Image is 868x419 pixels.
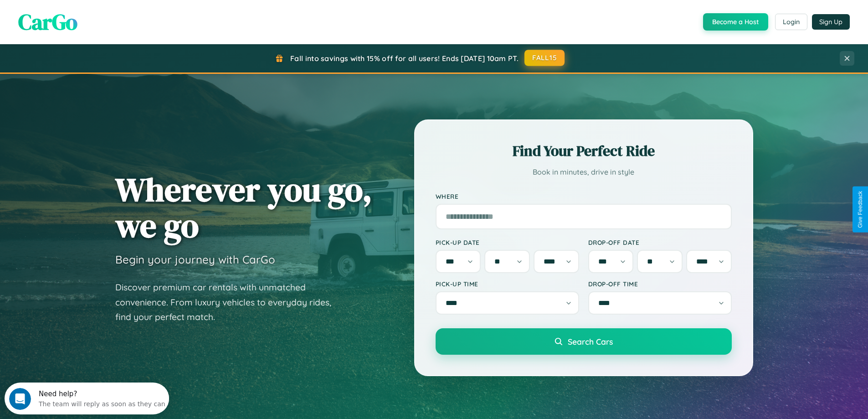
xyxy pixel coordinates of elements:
[436,328,732,355] button: Search Cars
[290,54,519,63] span: Fall into savings with 15% off for all users! Ends [DATE] 10am PT.
[436,280,579,288] label: Pick-up Time
[115,253,275,266] h3: Begin your journey with CarGo
[115,280,343,325] p: Discover premium car rentals with unmatched convenience. From luxury vehicles to everyday rides, ...
[588,238,732,246] label: Drop-off Date
[5,383,169,414] iframe: Intercom live chat discovery launcher
[34,15,161,25] div: The team will reply as soon as they can
[34,8,161,15] div: Need help?
[18,7,77,37] span: CarGo
[4,4,169,29] div: Open Intercom Messenger
[436,192,732,200] label: Where
[436,166,732,179] p: Book in minutes, drive in style
[436,238,579,246] label: Pick-up Date
[775,14,807,30] button: Login
[857,191,863,228] div: Give Feedback
[9,388,31,410] iframe: Intercom live chat
[568,336,613,347] span: Search Cars
[703,13,768,31] button: Become a Host
[436,141,732,161] h2: Find Your Perfect Ride
[812,14,850,30] button: Sign Up
[115,171,372,243] h1: Wherever you go, we go
[524,50,565,66] button: FALL15
[588,280,732,288] label: Drop-off Time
